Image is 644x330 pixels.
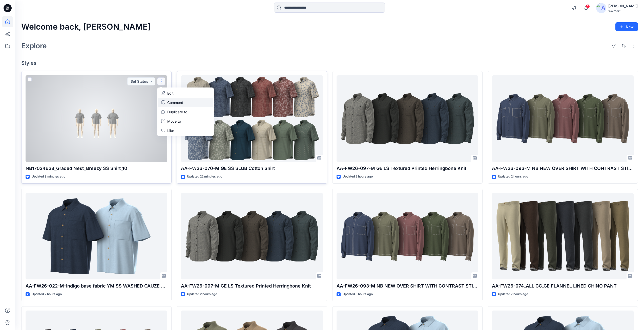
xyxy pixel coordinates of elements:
p: Move to [167,119,181,124]
p: Comment [167,100,183,105]
a: AA-FW26-070-M GE SS SLUB Cotton Shirt [181,75,323,162]
a: AA-FW26-093-M NB NEW OVER SHIRT WITH CONTRAST STITCH [492,75,634,162]
a: AA-FW26-093-M NB NEW OVER SHIRT WITH CONTRAST STITCH [337,193,478,280]
p: Updated 5 hours ago [343,292,373,297]
p: Updated 2 hours ago [343,174,373,179]
p: Like [167,128,174,133]
p: AA-FW26-074_ALL CC_GE FLANNEL LINED CHINO PANT [492,282,634,290]
p: AA-FW26-097-M GE LS Textured Printed Herringbone Knit [181,282,323,290]
p: Updated 3 minutes ago [32,174,65,179]
p: Updated 2 hours ago [187,292,217,297]
img: avatar [596,3,606,13]
a: NB17024638_Graded Nest_Breezy SS Shirt_10 [26,75,167,162]
p: Updated 2 hours ago [32,292,62,297]
a: AA-FW26-097-M GE LS Textured Printed Herringbone Knit [181,193,323,280]
span: 1 [586,4,590,8]
p: NB17024638_Graded Nest_Breezy SS Shirt_10 [26,165,167,172]
button: New [615,22,638,31]
p: AA-FW26-097-M GE LS Textured Printed Herringbone Knit [337,165,478,172]
p: AA-FW26-070-M GE SS SLUB Cotton Shirt [181,165,323,172]
div: Walmart [608,9,638,13]
p: Updated 2 hours ago [498,174,528,179]
a: AA-FW26-074_ALL CC_GE FLANNEL LINED CHINO PANT [492,193,634,280]
p: Edit [167,91,174,96]
a: AA-FW26-022-M-Indigo base fabric YM SS WASHED GAUZE TEXTURED SHIRT [26,193,167,280]
h2: Welcome back, [PERSON_NAME] [21,22,151,32]
p: AA-FW26-093-M NB NEW OVER SHIRT WITH CONTRAST STITCH [337,282,478,290]
p: Duplicate to... [167,109,190,115]
p: Updated 7 hours ago [498,292,528,297]
p: Updated 22 minutes ago [187,174,222,179]
a: Edit [158,89,213,98]
h4: Styles [21,60,638,66]
p: AA-FW26-093-M NB NEW OVER SHIRT WITH CONTRAST STITCH [492,165,634,172]
h2: Explore [21,42,47,50]
div: [PERSON_NAME] [608,3,638,9]
a: AA-FW26-097-M GE LS Textured Printed Herringbone Knit [337,75,478,162]
p: AA-FW26-022-M-Indigo base fabric YM SS WASHED GAUZE TEXTURED SHIRT [26,282,167,290]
